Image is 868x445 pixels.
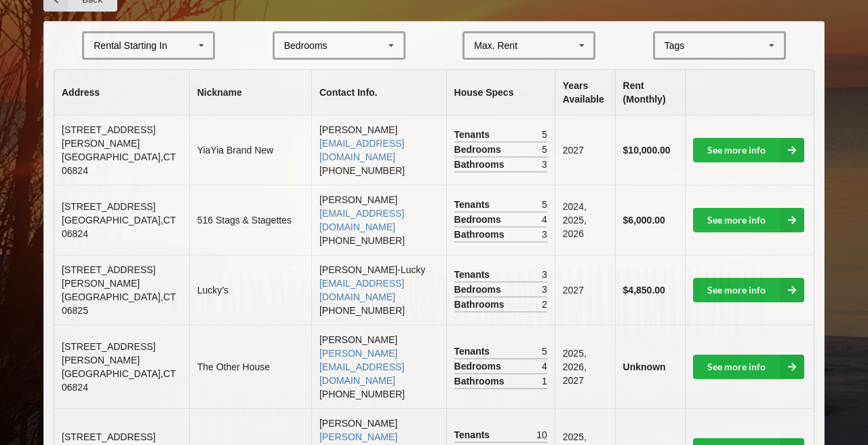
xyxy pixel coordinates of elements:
[542,198,547,211] span: 5
[189,115,311,185] td: YiaYia Brand New
[474,41,517,50] div: Max. Rent
[542,359,547,373] span: 4
[623,145,671,156] b: $10,000.00
[311,185,446,255] td: [PERSON_NAME] [PHONE_NUMBER]
[189,255,311,325] td: Lucky’s
[542,283,547,296] span: 3
[555,325,615,408] td: 2025, 2026, 2027
[542,374,547,388] span: 1
[536,428,547,442] span: 10
[454,344,494,358] span: Tenants
[693,355,804,379] a: See more info
[319,208,404,232] a: [EMAIL_ADDRESS][DOMAIN_NAME]
[542,344,547,358] span: 5
[319,348,404,386] a: [PERSON_NAME][EMAIL_ADDRESS][DOMAIN_NAME]
[446,70,555,115] th: House Specs
[454,198,494,211] span: Tenants
[542,128,547,141] span: 5
[454,143,505,156] span: Bedrooms
[62,124,155,149] span: [STREET_ADDRESS][PERSON_NAME]
[615,70,685,115] th: Rent (Monthly)
[62,264,155,289] span: [STREET_ADDRESS][PERSON_NAME]
[555,70,615,115] th: Years Available
[319,278,404,302] a: [EMAIL_ADDRESS][DOMAIN_NAME]
[693,208,804,232] a: See more info
[542,143,547,156] span: 5
[623,285,665,296] b: $4,850.00
[454,298,508,311] span: Bathrooms
[555,185,615,255] td: 2024, 2025, 2026
[693,138,804,162] a: See more info
[454,374,508,388] span: Bathrooms
[454,359,505,373] span: Bedrooms
[454,268,494,281] span: Tenants
[542,268,547,281] span: 3
[693,278,804,302] a: See more info
[62,215,176,239] span: [GEOGRAPHIC_DATA] , CT 06824
[54,70,189,115] th: Address
[62,341,155,366] span: [STREET_ADDRESS][PERSON_NAME]
[454,428,494,442] span: Tenants
[62,152,176,176] span: [GEOGRAPHIC_DATA] , CT 06824
[311,325,446,408] td: [PERSON_NAME] [PHONE_NUMBER]
[454,213,505,226] span: Bedrooms
[454,128,494,141] span: Tenants
[94,41,167,50] div: Rental Starting In
[623,215,665,226] b: $6,000.00
[62,291,176,316] span: [GEOGRAPHIC_DATA] , CT 06825
[542,158,547,171] span: 3
[62,201,155,212] span: [STREET_ADDRESS]
[189,70,311,115] th: Nickname
[454,158,508,171] span: Bathrooms
[661,38,705,54] div: Tags
[311,115,446,185] td: [PERSON_NAME] [PHONE_NUMBER]
[542,213,547,226] span: 4
[319,138,404,162] a: [EMAIL_ADDRESS][DOMAIN_NAME]
[555,115,615,185] td: 2027
[542,298,547,311] span: 2
[311,255,446,325] td: [PERSON_NAME]-Lucky [PHONE_NUMBER]
[62,431,155,442] span: [STREET_ADDRESS]
[189,325,311,408] td: The Other House
[555,255,615,325] td: 2027
[454,283,505,296] span: Bedrooms
[62,368,176,393] span: [GEOGRAPHIC_DATA] , CT 06824
[623,361,666,372] b: Unknown
[454,228,508,241] span: Bathrooms
[189,185,311,255] td: 516 Stags & Stagettes
[311,70,446,115] th: Contact Info.
[284,41,328,50] div: Bedrooms
[542,228,547,241] span: 3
